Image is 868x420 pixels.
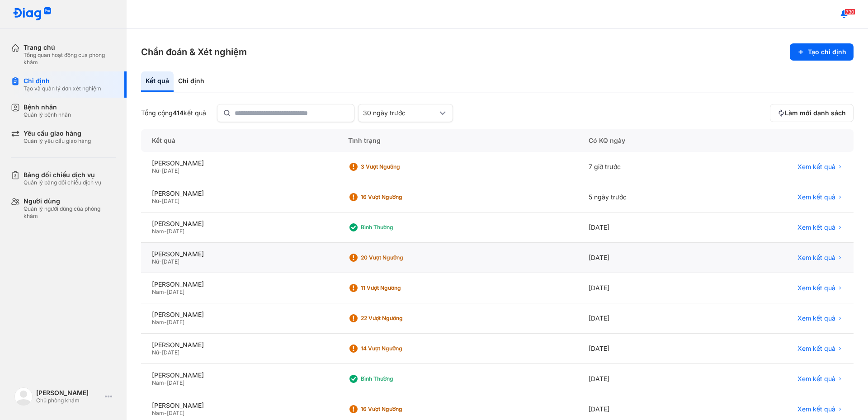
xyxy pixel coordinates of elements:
[162,167,179,174] span: [DATE]
[578,129,708,152] div: Có KQ ngày
[159,349,162,356] span: -
[24,43,116,52] div: Trang chủ
[173,109,184,117] span: 414
[152,280,326,288] div: [PERSON_NAME]
[24,111,71,118] div: Quản lý bệnh nhân
[152,220,326,228] div: [PERSON_NAME]
[152,410,164,416] span: Nam
[363,109,437,117] div: 30 ngày trước
[152,198,159,204] span: Nữ
[141,46,247,58] h3: Chẩn đoán & Xét nghiệm
[14,387,33,406] img: logo
[797,405,835,413] span: Xem kết quả
[141,129,337,152] div: Kết quả
[361,406,433,413] div: 16 Vượt ngưỡng
[578,212,708,243] div: [DATE]
[797,163,835,171] span: Xem kết quả
[578,182,708,212] div: 5 ngày trước
[152,311,326,319] div: [PERSON_NAME]
[797,375,835,383] span: Xem kết quả
[167,319,184,326] span: [DATE]
[797,344,835,353] span: Xem kết quả
[361,375,433,382] div: Bình thường
[797,193,835,201] span: Xem kết quả
[174,71,209,92] div: Chỉ định
[152,341,326,349] div: [PERSON_NAME]
[361,284,433,292] div: 11 Vượt ngưỡng
[797,314,835,322] span: Xem kết quả
[152,379,164,386] span: Nam
[167,410,184,416] span: [DATE]
[162,349,179,356] span: [DATE]
[159,198,162,204] span: -
[24,52,116,66] div: Tổng quan hoạt động của phòng khám
[152,349,159,356] span: Nữ
[578,364,708,394] div: [DATE]
[162,258,179,265] span: [DATE]
[361,315,433,322] div: 22 Vượt ngưỡng
[797,223,835,231] span: Xem kết quả
[578,243,708,273] div: [DATE]
[152,288,164,295] span: Nam
[152,250,326,258] div: [PERSON_NAME]
[164,228,167,235] span: -
[361,163,433,170] div: 3 Vượt ngưỡng
[159,167,162,174] span: -
[578,152,708,182] div: 7 giờ trước
[152,167,159,174] span: Nữ
[141,71,174,92] div: Kết quả
[167,288,184,295] span: [DATE]
[578,303,708,334] div: [DATE]
[152,189,326,198] div: [PERSON_NAME]
[361,224,433,231] div: Bình thường
[13,7,52,21] img: logo
[141,109,206,117] div: Tổng cộng kết quả
[152,258,159,265] span: Nữ
[361,193,433,201] div: 16 Vượt ngưỡng
[24,197,116,205] div: Người dùng
[844,9,855,15] span: 730
[164,410,167,416] span: -
[361,345,433,352] div: 14 Vượt ngưỡng
[24,205,116,220] div: Quản lý người dùng của phòng khám
[159,258,162,265] span: -
[164,319,167,326] span: -
[164,288,167,295] span: -
[24,77,101,85] div: Chỉ định
[797,254,835,262] span: Xem kết quả
[578,334,708,364] div: [DATE]
[152,401,326,410] div: [PERSON_NAME]
[24,137,91,145] div: Quản lý yêu cầu giao hàng
[797,284,835,292] span: Xem kết quả
[36,389,101,397] div: [PERSON_NAME]
[164,379,167,386] span: -
[24,171,101,179] div: Bảng đối chiếu dịch vụ
[152,228,164,235] span: Nam
[162,198,179,204] span: [DATE]
[578,273,708,303] div: [DATE]
[770,104,854,122] button: Làm mới danh sách
[361,254,433,261] div: 20 Vượt ngưỡng
[337,129,578,152] div: Tình trạng
[24,85,101,92] div: Tạo và quản lý đơn xét nghiệm
[24,179,101,186] div: Quản lý bảng đối chiếu dịch vụ
[785,109,846,117] span: Làm mới danh sách
[167,228,184,235] span: [DATE]
[152,371,326,379] div: [PERSON_NAME]
[24,103,71,111] div: Bệnh nhân
[24,129,91,137] div: Yêu cầu giao hàng
[152,159,326,167] div: [PERSON_NAME]
[167,379,184,386] span: [DATE]
[152,319,164,326] span: Nam
[790,43,854,61] button: Tạo chỉ định
[36,397,101,404] div: Chủ phòng khám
